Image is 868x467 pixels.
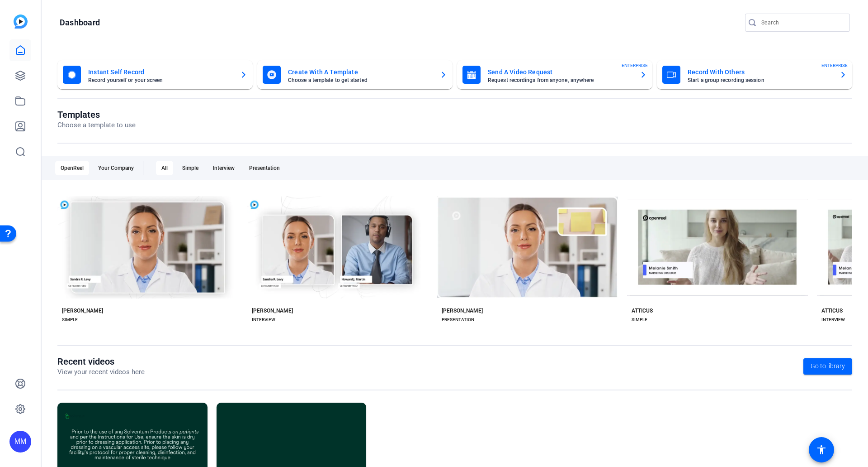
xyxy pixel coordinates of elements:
div: INTERVIEW [252,316,275,323]
button: Instant Self RecordRecord yourself or your screen [57,60,253,89]
a: Go to library [803,358,852,375]
button: Record With OthersStart a group recording sessionENTERPRISE [657,60,852,89]
h1: Templates [57,109,136,120]
div: Interview [208,161,240,175]
div: [PERSON_NAME] [62,307,103,314]
p: Choose a template to use [57,120,136,130]
mat-card-subtitle: Record yourself or your screen [88,77,233,83]
mat-card-title: Create With A Template [288,67,433,77]
div: ATTICUS [821,307,843,314]
div: SIMPLE [632,316,647,323]
div: SIMPLE [62,316,78,323]
mat-card-title: Instant Self Record [88,67,233,77]
span: Go to library [811,361,845,371]
div: Your Company [93,161,139,175]
div: OpenReel [55,161,89,175]
mat-card-subtitle: Start a group recording session [688,77,832,83]
mat-card-title: Send A Video Request [488,67,632,77]
input: Search [761,17,843,28]
mat-icon: accessibility [816,444,827,455]
img: blue-gradient.svg [14,14,28,29]
p: View your recent videos here [57,367,145,377]
div: Simple [177,161,204,175]
button: Send A Video RequestRequest recordings from anyone, anywhereENTERPRISE [457,60,652,89]
div: Presentation [244,161,285,175]
div: [PERSON_NAME] [442,307,483,314]
mat-card-subtitle: Choose a template to get started [288,77,433,83]
div: All [156,161,173,175]
h1: Recent videos [57,356,145,367]
span: ENTERPRISE [622,62,648,69]
span: ENTERPRISE [821,62,848,69]
div: ATTICUS [632,307,653,314]
div: INTERVIEW [821,316,845,323]
div: [PERSON_NAME] [252,307,293,314]
button: Create With A TemplateChoose a template to get started [257,60,453,89]
h1: Dashboard [60,17,100,28]
div: PRESENTATION [442,316,474,323]
mat-card-title: Record With Others [688,67,832,77]
div: MM [9,431,31,453]
mat-card-subtitle: Request recordings from anyone, anywhere [488,77,632,83]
